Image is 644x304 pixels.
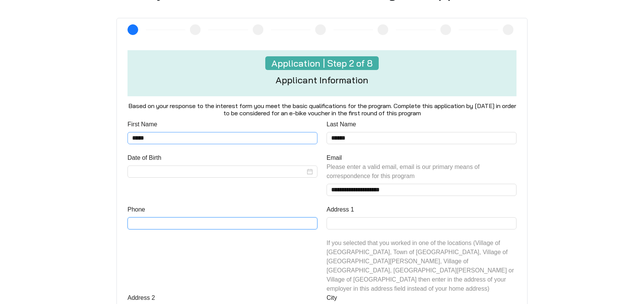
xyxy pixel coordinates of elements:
span: 8 [507,27,510,33]
label: Phone [128,205,145,214]
label: Address 1 [327,205,354,214]
label: First Name [128,120,157,129]
label: Address 2 [128,293,155,302]
span: 3 [194,27,197,33]
input: Last Name [327,132,516,144]
span: 7 [444,27,447,33]
label: Last Name [327,120,356,129]
span: Please enter a valid email, email is our primary means of correspondence for this program [327,164,480,179]
input: Date of Birth [132,167,305,176]
span: 5 [319,27,322,33]
h4: Application | Step 2 of 8 [265,56,379,70]
label: Date of Birth [128,153,161,162]
span: 6 [381,27,384,33]
span: 4 [257,27,260,33]
h6: Based on your response to the interest form you meet the basic qualifications for the program. Co... [128,102,516,117]
input: Address 1 [327,217,516,229]
span: Email [327,153,516,181]
input: Phone [128,217,317,229]
span: 2 [131,27,134,33]
h4: Applicant Information [276,75,368,86]
input: First Name [128,132,317,144]
span: If you selected that you worked in one of the locations (Village of [GEOGRAPHIC_DATA], Town of [G... [327,240,514,292]
label: City [327,293,337,302]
